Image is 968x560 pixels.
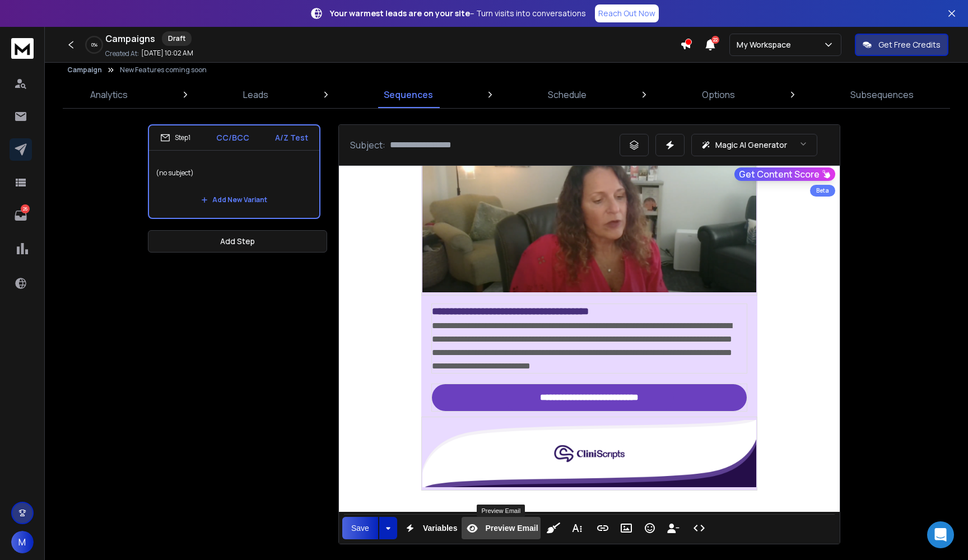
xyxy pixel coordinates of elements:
[688,517,710,539] button: Code View
[90,88,128,101] p: Analytics
[421,524,460,533] span: Variables
[477,505,525,517] div: Preview Email
[399,517,460,539] button: Variables
[616,517,637,539] button: Insert Image (⌘P)
[695,81,742,108] a: Options
[878,39,941,50] p: Get Free Credits
[10,204,32,227] a: 26
[715,139,787,151] p: Magic AI Generator
[162,31,192,46] div: Draft
[566,517,588,539] button: More Text
[548,88,587,101] p: Schedule
[105,49,139,58] p: Created At:
[141,49,193,58] p: [DATE] 10:02 AM
[844,81,920,108] a: Subsequences
[810,185,835,197] div: Beta
[148,230,327,253] button: Add Step
[330,8,586,19] p: – Turn visits into conversations
[105,32,155,45] h1: Campaigns
[711,36,719,44] span: 22
[11,531,34,553] button: M
[342,517,378,539] button: Save
[160,133,190,143] div: Step 1
[148,124,320,219] li: Step1CC/BCCA/Z Test(no subject)Add New Variant
[236,81,275,108] a: Leads
[192,189,276,211] button: Add New Variant
[11,38,34,59] img: logo
[691,134,817,156] button: Magic AI Generator
[330,8,470,18] strong: Your warmest leads are on your site
[67,66,102,74] button: Campaign
[663,517,684,539] button: Insert Unsubscribe Link
[850,88,914,101] p: Subsequences
[483,524,540,533] span: Preview Email
[592,517,613,539] button: Insert Link (⌘K)
[216,132,249,143] p: CC/BCC
[21,204,30,213] p: 26
[639,517,660,539] button: Emoticons
[855,34,948,56] button: Get Free Credits
[377,81,440,108] a: Sequences
[927,521,954,548] div: Open Intercom Messenger
[541,81,593,108] a: Schedule
[543,517,564,539] button: Clean HTML
[734,167,835,181] button: Get Content Score
[350,138,385,152] p: Subject:
[702,88,735,101] p: Options
[384,88,433,101] p: Sequences
[462,517,540,539] button: Preview Email
[156,157,313,189] p: (no subject)
[737,39,795,50] p: My Workspace
[275,132,308,143] p: A/Z Test
[243,88,268,101] p: Leads
[120,66,207,74] p: New Features coming soon
[91,41,97,48] p: 0 %
[598,8,655,19] p: Reach Out Now
[83,81,134,108] a: Analytics
[422,420,757,487] img: 4ad1da67-146f-4f38-b775-6da60fe76f4a.png
[595,4,659,22] a: Reach Out Now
